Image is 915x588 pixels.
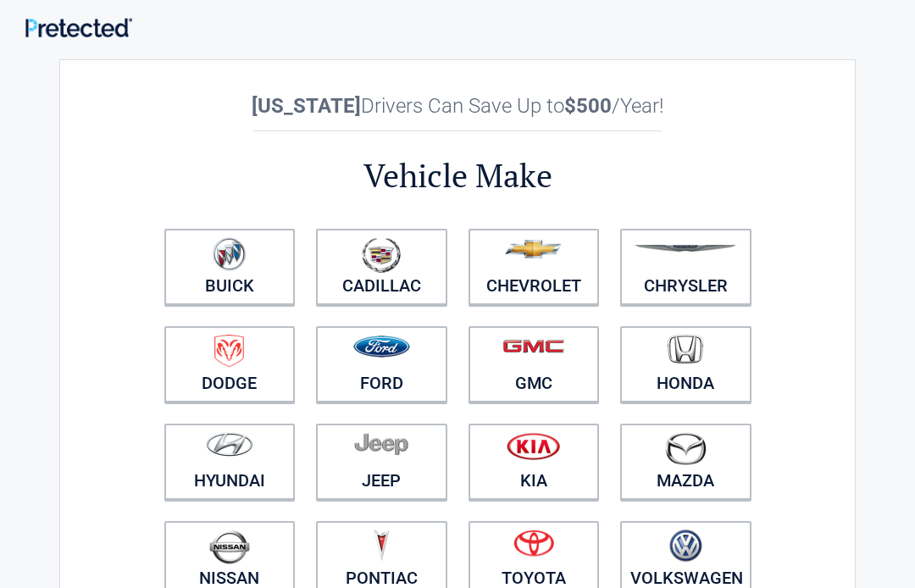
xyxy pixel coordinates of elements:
h2: Drivers Can Save Up to /Year [153,94,762,118]
img: cadillac [362,237,401,273]
img: Main Logo [25,18,132,37]
img: chrysler [634,245,737,252]
a: Chevrolet [469,229,600,305]
img: hyundai [206,432,253,457]
img: toyota [513,530,554,557]
a: Jeep [316,424,447,500]
img: ford [353,336,410,358]
a: Dodge [164,326,296,402]
img: nissan [209,530,250,564]
img: chevrolet [505,240,562,258]
a: Honda [620,326,751,402]
img: volkswagen [669,530,702,563]
img: gmc [502,339,564,353]
a: Cadillac [316,229,447,305]
img: jeep [354,432,408,456]
img: dodge [214,335,244,368]
img: mazda [664,432,707,465]
a: Hyundai [164,424,296,500]
img: honda [668,335,703,364]
b: $500 [564,94,612,118]
b: [US_STATE] [252,94,361,118]
a: GMC [469,326,600,402]
a: Ford [316,326,447,402]
img: kia [507,432,560,460]
a: Kia [469,424,600,500]
a: Mazda [620,424,751,500]
a: Buick [164,229,296,305]
a: Chrysler [620,229,751,305]
h2: Vehicle Make [153,154,762,197]
img: buick [213,237,246,271]
img: pontiac [373,530,390,562]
